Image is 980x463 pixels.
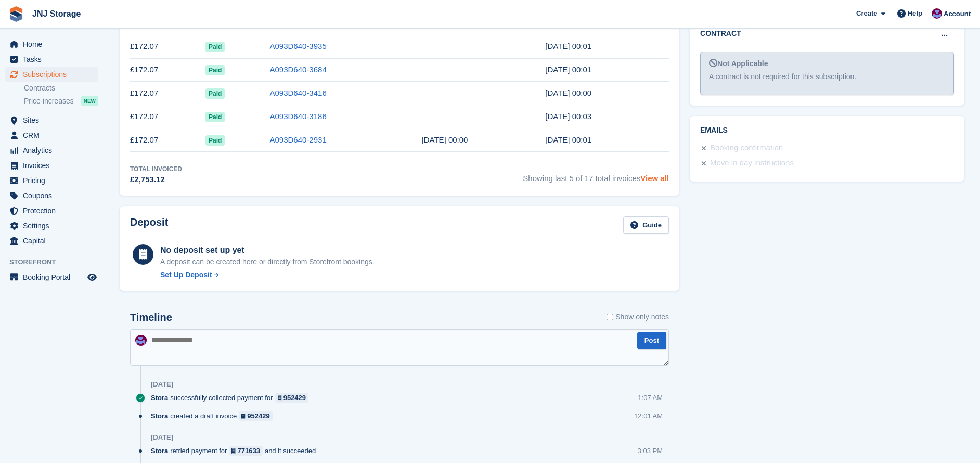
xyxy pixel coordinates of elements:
span: Stora [151,393,168,403]
span: Sites [23,113,85,127]
span: Capital [23,234,85,248]
label: Show only notes [607,312,669,323]
a: menu [5,128,98,143]
div: £2,753.12 [130,174,182,186]
time: 2025-05-31 23:00:00 UTC [422,135,468,144]
span: Coupons [23,188,85,203]
div: [DATE] [151,380,173,389]
a: A093D640-3416 [269,88,326,97]
a: Contracts [24,83,98,93]
td: £172.07 [130,35,205,58]
a: menu [5,143,98,158]
div: retried payment for and it succeeded [151,446,321,456]
a: menu [5,52,98,67]
span: Subscriptions [23,67,85,82]
a: 952429 [275,393,309,403]
span: Invoices [23,158,85,173]
span: Paid [205,135,225,146]
a: 771633 [229,446,263,456]
span: Booking Portal [23,270,85,285]
div: 1:07 AM [638,393,663,403]
div: NEW [81,96,98,106]
span: Tasks [23,52,85,67]
a: menu [5,113,98,127]
span: Create [856,8,877,19]
h2: Emails [700,126,954,135]
span: Account [944,9,971,19]
div: 771633 [238,446,260,456]
a: View all [640,174,669,183]
span: Paid [205,65,225,75]
input: Show only notes [607,312,613,323]
span: Protection [23,203,85,218]
a: menu [5,37,98,52]
a: menu [5,67,98,82]
span: Analytics [23,143,85,158]
div: created a draft invoice [151,411,278,421]
a: Set Up Deposit [160,269,375,280]
a: menu [5,188,98,203]
span: Stora [151,411,168,421]
td: £172.07 [130,128,205,152]
a: A093D640-3186 [269,112,326,121]
a: Guide [623,216,669,234]
a: menu [5,158,98,173]
h2: Timeline [130,312,172,324]
a: A093D640-3935 [269,42,326,50]
a: JNJ Storage [28,5,85,22]
a: menu [5,270,98,285]
div: 952429 [247,411,269,421]
span: Paid [205,112,225,122]
span: Price increases [24,96,74,106]
div: 952429 [283,393,306,403]
a: Price increases NEW [24,95,98,107]
span: Paid [205,42,225,52]
td: £172.07 [130,58,205,82]
a: A093D640-3684 [269,65,326,74]
div: Move in day instructions [710,157,794,170]
span: CRM [23,128,85,143]
a: Preview store [86,271,98,284]
h2: Deposit [130,216,168,234]
time: 2025-09-30 23:01:12 UTC [545,42,591,50]
a: menu [5,203,98,218]
span: Pricing [23,173,85,188]
a: menu [5,173,98,188]
span: Paid [205,88,225,99]
div: 12:01 AM [634,411,663,421]
h2: Contract [700,28,741,39]
time: 2025-08-30 23:01:58 UTC [545,65,591,74]
p: A deposit can be created here or directly from Storefront bookings. [160,256,375,267]
time: 2025-06-30 23:03:16 UTC [545,112,591,121]
time: 2025-07-30 23:00:26 UTC [545,88,591,97]
div: Not Applicable [709,58,945,69]
div: A contract is not required for this subscription. [709,71,945,82]
img: stora-icon-8386f47178a22dfd0bd8f6a31ec36ba5ce8667c1dd55bd0f319d3a0aa187defe.svg [8,6,24,22]
img: Jonathan Scrase [932,8,942,19]
td: £172.07 [130,82,205,105]
span: Stora [151,446,168,456]
span: Help [908,8,922,19]
div: Set Up Deposit [160,269,212,280]
div: 3:03 PM [638,446,663,456]
span: Settings [23,218,85,233]
div: No deposit set up yet [160,244,375,256]
div: Total Invoiced [130,164,182,174]
span: Storefront [9,257,104,267]
img: Jonathan Scrase [135,335,147,346]
div: successfully collected payment for [151,393,314,403]
a: 952429 [239,411,273,421]
span: Home [23,37,85,52]
a: A093D640-2931 [269,135,326,144]
td: £172.07 [130,105,205,128]
time: 2025-05-30 23:01:44 UTC [545,135,591,144]
div: Booking confirmation [710,142,783,155]
a: menu [5,234,98,248]
div: [DATE] [151,433,173,442]
span: Showing last 5 of 17 total invoices [523,164,669,186]
a: menu [5,218,98,233]
button: Post [637,332,666,349]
